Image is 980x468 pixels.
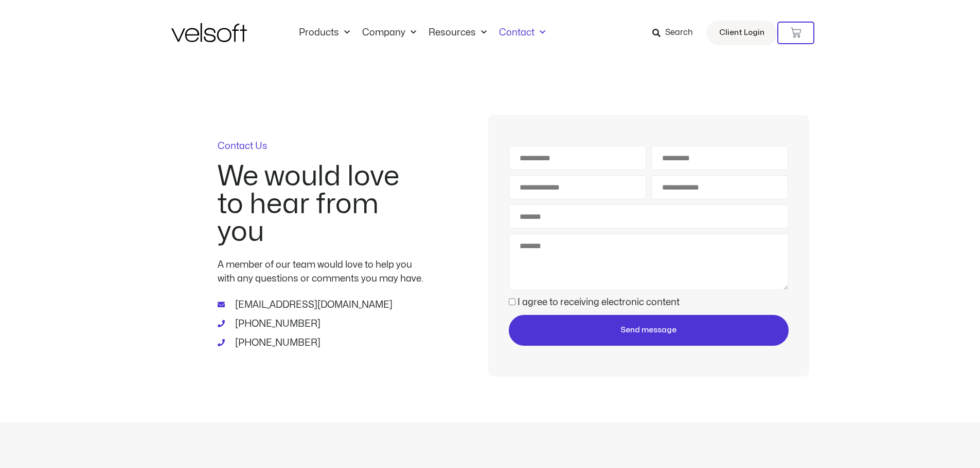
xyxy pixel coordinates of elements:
[218,163,423,246] h2: We would love to hear from you
[665,26,693,40] span: Search
[509,315,788,346] button: Send message
[518,298,680,307] label: I agree to receiving electronic content
[233,298,393,312] span: [EMAIL_ADDRESS][DOMAIN_NAME]
[233,317,320,331] span: [PHONE_NUMBER]
[293,27,356,39] a: ProductsMenu Toggle
[652,24,700,42] a: Search
[706,21,777,45] a: Client Login
[422,27,493,39] a: ResourcesMenu Toggle
[293,27,551,39] nav: Menu
[493,27,551,39] a: ContactMenu Toggle
[719,26,764,40] span: Client Login
[218,298,423,312] a: [EMAIL_ADDRESS][DOMAIN_NAME]
[218,142,423,151] p: Contact Us
[356,27,422,39] a: CompanyMenu Toggle
[233,336,320,350] span: [PHONE_NUMBER]
[171,23,247,42] img: Velsoft Training Materials
[218,258,423,286] p: A member of our team would love to help you with any questions or comments you may have.
[620,324,676,336] span: Send message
